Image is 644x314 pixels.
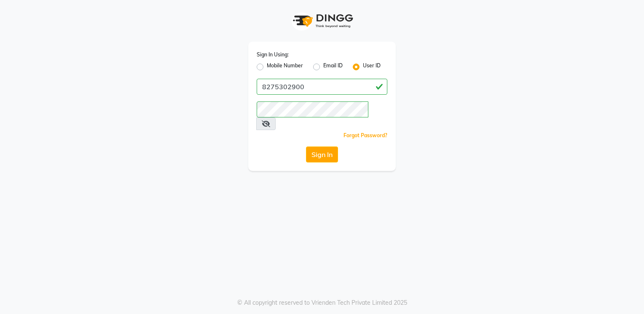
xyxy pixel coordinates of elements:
[306,146,338,162] button: Sign In
[323,62,343,72] label: Email ID
[267,62,303,72] label: Mobile Number
[288,8,356,33] img: logo1.svg
[257,79,387,95] input: Username
[343,132,387,138] a: Forgot Password?
[257,51,289,59] label: Sign In Using:
[257,101,368,117] input: Username
[363,62,381,72] label: User ID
